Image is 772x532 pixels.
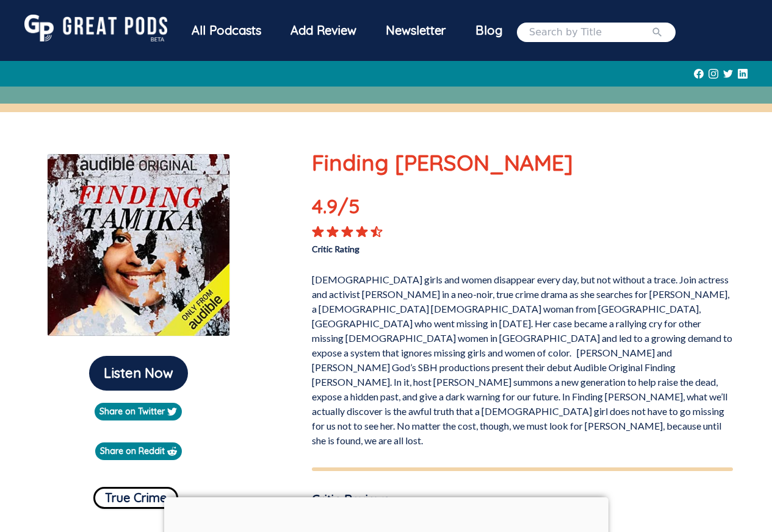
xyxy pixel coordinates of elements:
[24,15,167,41] img: GreatPods
[47,154,230,336] img: Finding Tamika
[312,238,522,255] p: Critic Rating
[312,146,733,179] p: Finding [PERSON_NAME]
[177,15,276,49] a: All Podcasts
[95,403,182,420] a: Share on Twitter
[371,15,461,46] div: Newsletter
[529,25,651,40] input: Search by Title
[177,15,276,46] div: All Podcasts
[312,268,733,448] p: [DEMOGRAPHIC_DATA] girls and women disappear every day, but not without a trace. Join actress and...
[93,487,178,509] button: True Crime
[371,15,461,49] a: Newsletter
[276,15,371,46] a: Add Review
[312,491,733,509] p: Critic Reviews
[95,442,182,460] a: Share on Reddit
[461,15,517,46] a: Blog
[93,482,178,509] a: True Crime
[312,191,396,225] p: 4.9 /5
[89,356,188,391] button: Listen Now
